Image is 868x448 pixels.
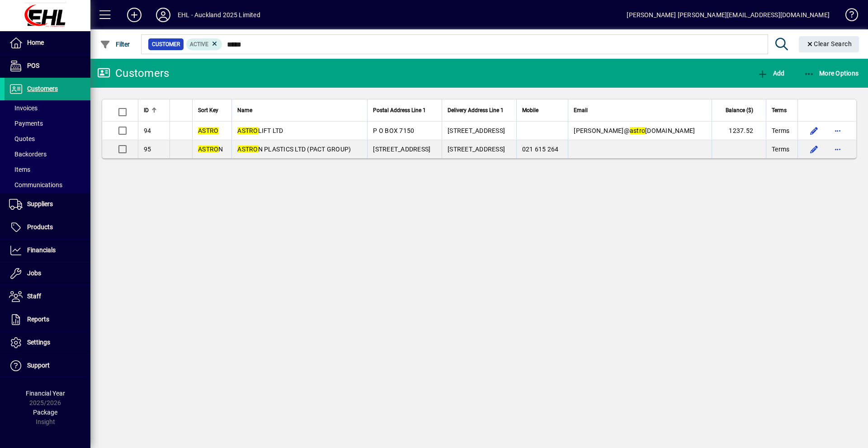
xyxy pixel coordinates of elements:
span: N [198,146,223,153]
button: Add [120,7,149,23]
div: Mobile [522,105,563,115]
div: [PERSON_NAME] [PERSON_NAME][EMAIL_ADDRESS][DOMAIN_NAME] [627,8,830,22]
div: ID [144,105,164,115]
span: Mobile [522,105,538,115]
span: Name [237,105,252,115]
span: [PERSON_NAME]@ [DOMAIN_NAME] [574,127,695,134]
div: Balance ($) [717,105,761,115]
span: [STREET_ADDRESS] [448,127,505,134]
a: Reports [5,308,90,331]
button: Edit [807,123,821,138]
span: Quotes [9,135,35,142]
span: Terms [772,145,789,154]
span: Delivery Address Line 1 [448,105,504,115]
span: Payments [9,120,43,127]
em: ASTRO [198,127,218,134]
a: Home [5,32,90,54]
span: Active [190,41,208,47]
button: More Options [802,65,861,81]
span: ID [144,105,149,115]
span: Financials [27,246,56,254]
span: Sort Key [198,105,218,115]
span: [STREET_ADDRESS] [373,146,430,153]
span: Reports [27,316,49,323]
a: Jobs [5,262,90,285]
span: Package [33,409,57,416]
button: Filter [98,36,132,52]
span: Staff [27,292,41,300]
td: 1237.52 [712,122,766,140]
span: Terms [772,126,789,135]
a: POS [5,55,90,77]
button: Profile [149,7,178,23]
em: ASTRO [237,127,258,134]
span: 95 [144,146,151,153]
a: Support [5,354,90,377]
a: Settings [5,331,90,354]
a: Items [5,162,90,177]
a: Knowledge Base [839,2,857,31]
span: 021 615 264 [522,146,559,153]
span: Add [757,70,784,77]
span: Email [574,105,588,115]
a: Staff [5,285,90,308]
span: Settings [27,339,50,346]
button: More options [830,142,845,156]
a: Communications [5,177,90,193]
span: Support [27,362,50,369]
span: Products [27,223,53,231]
span: More Options [804,70,859,77]
span: Postal Address Line 1 [373,105,426,115]
button: Clear [799,36,859,52]
span: POS [27,62,39,69]
a: Products [5,216,90,239]
button: Add [755,65,787,81]
span: Financial Year [26,390,65,397]
span: [STREET_ADDRESS] [448,146,505,153]
span: Items [9,166,30,173]
span: Home [27,39,44,46]
span: Communications [9,181,62,189]
a: Payments [5,116,90,131]
a: Suppliers [5,193,90,216]
div: EHL - Auckland 2025 Limited [178,8,260,22]
span: Suppliers [27,200,53,207]
span: Customers [27,85,58,92]
div: Customers [97,66,169,80]
span: N PLASTICS LTD (PACT GROUP) [237,146,351,153]
a: Invoices [5,100,90,116]
span: P O BOX 7150 [373,127,414,134]
em: astro [630,127,645,134]
span: Clear Search [806,40,852,47]
button: Edit [807,142,821,156]
span: LIFT LTD [237,127,283,134]
div: Email [574,105,706,115]
span: Balance ($) [726,105,753,115]
button: More options [830,123,845,138]
a: Quotes [5,131,90,146]
span: Jobs [27,269,41,277]
span: Backorders [9,151,47,158]
em: ASTRO [237,146,258,153]
span: Filter [100,41,130,48]
a: Backorders [5,146,90,162]
a: Financials [5,239,90,262]
mat-chip: Activation Status: Active [186,38,222,50]
span: Terms [772,105,787,115]
span: Invoices [9,104,38,112]
span: 94 [144,127,151,134]
span: Customer [152,40,180,49]
div: Name [237,105,362,115]
em: ASTRO [198,146,218,153]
